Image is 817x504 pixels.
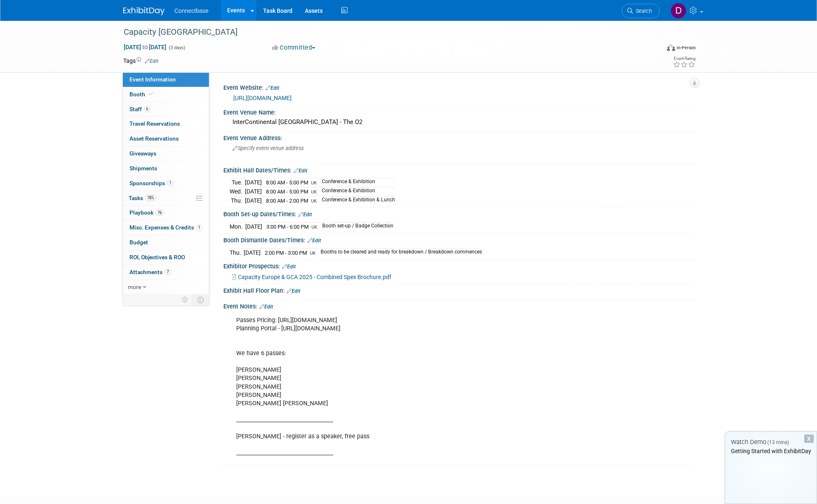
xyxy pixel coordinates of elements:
div: Dismiss [804,435,814,443]
div: Event Venue Address: [223,132,694,142]
a: Edit [259,304,273,310]
a: Asset Reservations [123,131,209,146]
span: UK [311,189,317,195]
a: [URL][DOMAIN_NAME] [233,95,292,101]
span: Event Information [129,76,176,83]
a: Playbook76 [123,205,209,220]
a: Capacity Europe & GCA 2025 - Combined Spex Brochure.pdf [232,274,391,280]
span: Shipments [129,165,157,172]
a: Edit [282,264,296,270]
a: Event Information [123,72,209,87]
img: Danielle Smith [671,3,686,19]
td: Conference & Exhibition [317,178,395,187]
span: 3:00 PM - 6:00 PM [266,224,309,230]
a: Shipments [123,161,209,176]
div: In-Person [676,45,696,51]
button: Committed [269,43,319,52]
td: Thu. [230,196,245,205]
td: Booths to be cleared and ready for breakdown / Breakdown commences [316,248,482,257]
td: Wed. [230,187,245,196]
div: Watch Demo [725,438,817,447]
span: Booth [129,91,155,98]
td: Mon. [230,222,245,231]
span: UK [310,251,316,256]
td: Thu. [230,248,244,257]
a: more [123,280,209,294]
a: Tasks78% [123,191,209,205]
span: Attachments [129,269,171,275]
span: Asset Reservations [129,135,179,142]
a: Sponsorships1 [123,176,209,191]
span: Capacity Europe & GCA 2025 - Combined Spex Brochure.pdf [238,274,391,280]
span: 7 [165,269,171,275]
a: Booth [123,87,209,102]
span: Specify event venue address [232,145,304,151]
td: [DATE] [245,187,262,196]
span: UK [311,225,317,230]
a: Search [622,4,660,18]
span: ROI, Objectives & ROO [129,254,185,260]
div: Event Rating [673,57,695,61]
span: UK [311,180,317,186]
span: Travel Reservations [129,120,180,127]
span: 76 [156,210,164,216]
span: Playbook [129,209,164,216]
span: [DATE] [DATE] [123,43,167,51]
a: Edit [287,288,300,294]
span: 8:00 AM - 5:00 PM [266,179,308,186]
span: Search [633,8,652,14]
img: ExhibitDay [123,7,165,15]
a: Edit [145,58,158,64]
td: [DATE] [245,222,262,231]
img: Format-Inperson.png [667,44,675,51]
a: Attachments7 [123,265,209,279]
span: UK [311,198,317,204]
a: Edit [298,212,312,217]
div: Event Venue Name: [223,106,694,117]
span: Staff [129,106,150,112]
td: Toggle Event Tabs [192,294,209,305]
td: Tags [123,57,158,65]
span: 8:00 AM - 2:00 PM [266,198,308,204]
span: Sponsorships [129,180,173,186]
a: ROI, Objectives & ROO [123,250,209,265]
span: (3 days) [168,45,185,50]
a: Edit [266,85,279,91]
span: Connectbase [175,7,209,14]
a: Budget [123,235,209,250]
span: Giveaways [129,150,156,157]
div: Booth Dismantle Dates/Times: [223,234,694,245]
div: Capacity [GEOGRAPHIC_DATA] [121,25,647,40]
td: Tue. [230,178,245,187]
i: Booth reservation complete [149,92,153,96]
a: Misc. Expenses & Credits1 [123,220,209,235]
span: more [128,284,141,290]
a: Edit [307,238,321,244]
div: Booth Set-up Dates/Times: [223,208,694,219]
div: Exhibit Hall Floor Plan: [223,284,694,295]
div: Exhibitor Prospectus: [223,260,694,271]
span: (13 mins) [767,440,789,445]
span: 1 [167,180,173,186]
a: Staff6 [123,102,209,117]
div: Passes Pricing: [URL][DOMAIN_NAME] Planning Portal - [URL][DOMAIN_NAME] We have 6 passes: [PERSON... [230,312,603,461]
td: Conference & Exhibition [317,187,395,196]
div: Event Format [611,43,696,55]
span: Budget [129,239,148,246]
td: [DATE] [244,248,261,257]
td: [DATE] [245,178,262,187]
a: Edit [294,168,307,174]
a: Giveaways [123,146,209,161]
span: 1 [196,225,202,231]
td: Personalize Event Tab Strip [178,294,192,305]
td: [DATE] [245,196,262,205]
span: Misc. Expenses & Credits [129,224,202,231]
span: 78% [145,195,156,201]
td: Conference & Exhibition & Lunch [317,196,395,205]
div: Event Notes: [223,300,694,311]
div: Getting Started with ExhibitDay [725,447,817,455]
a: Travel Reservations [123,117,209,131]
span: 2:00 PM - 3:00 PM [265,250,307,256]
span: to [141,44,149,50]
div: InterContinental [GEOGRAPHIC_DATA] - The O2 [230,116,688,129]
